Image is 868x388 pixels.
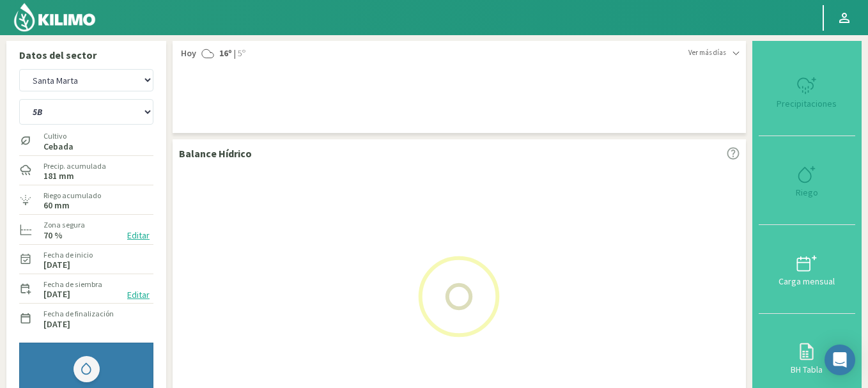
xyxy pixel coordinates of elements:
[688,47,726,58] span: Ver más días
[236,47,245,60] span: 5º
[234,47,236,60] span: |
[43,190,101,201] label: Riego acumulado
[219,47,232,59] strong: 16º
[123,288,153,302] button: Editar
[43,143,74,151] label: Cebada
[179,47,196,60] span: Hoy
[43,172,74,180] label: 181 mm
[759,225,855,314] button: Carga mensual
[43,290,70,299] label: [DATE]
[43,308,114,320] label: Fecha de finalización
[43,320,70,329] label: [DATE]
[763,99,851,108] div: Precipitaciones
[763,188,851,197] div: Riego
[43,201,70,210] label: 60 mm
[43,261,70,269] label: [DATE]
[123,228,153,243] button: Editar
[763,365,851,374] div: BH Tabla
[825,345,855,375] div: Open Intercom Messenger
[13,2,97,33] img: Kilimo
[43,160,106,172] label: Precip. acumulada
[19,47,153,63] p: Datos del sector
[43,249,93,261] label: Fecha de inicio
[395,233,523,361] img: Loading...
[43,130,74,142] label: Cultivo
[43,279,102,290] label: Fecha de siembra
[43,231,63,240] label: 70 %
[759,136,855,225] button: Riego
[179,146,252,161] p: Balance Hídrico
[759,47,855,136] button: Precipitaciones
[43,219,85,231] label: Zona segura
[763,277,851,286] div: Carga mensual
